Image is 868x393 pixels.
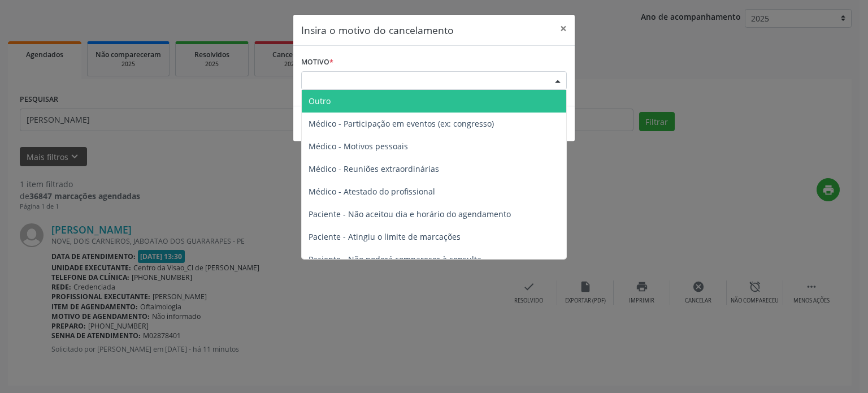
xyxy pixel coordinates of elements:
[309,118,494,129] span: Médico - Participação em eventos (ex: congresso)
[301,23,454,37] h5: Insira o motivo do cancelamento
[309,186,435,197] span: Médico - Atestado do profissional
[309,209,511,219] span: Paciente - Não aceitou dia e horário do agendamento
[309,96,331,106] span: Outro
[309,254,481,265] span: Paciente - Não poderá comparecer à consulta
[309,141,408,152] span: Médico - Motivos pessoais
[301,54,333,71] label: Motivo
[552,15,575,42] button: Close
[309,231,461,242] span: Paciente - Atingiu o limite de marcações
[309,163,439,174] span: Médico - Reuniões extraordinárias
